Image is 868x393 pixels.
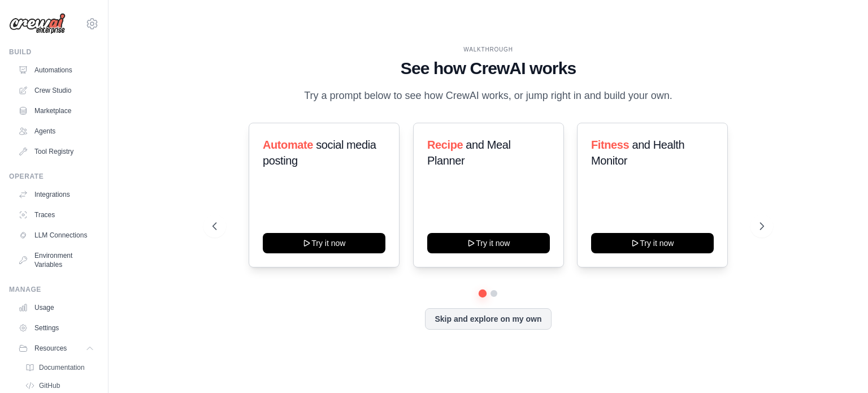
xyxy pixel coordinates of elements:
span: Documentation [39,363,85,372]
span: and Health Monitor [591,139,684,167]
div: Build [9,47,99,57]
a: Crew Studio [14,81,99,100]
span: Automate [263,139,313,151]
span: Fitness [591,139,629,151]
button: Resources [14,339,99,357]
button: Try it now [591,233,714,253]
span: social media posting [263,139,376,167]
iframe: Chat Widget [811,339,868,393]
a: Usage [14,299,99,317]
button: Try it now [263,233,385,253]
a: Environment Variables [14,247,99,274]
button: Skip and explore on my own [425,308,551,330]
div: WALKTHROUGH [212,45,764,54]
p: Try a prompt below to see how CrewAI works, or jump right in and build your own. [298,88,678,104]
div: Operate [9,172,99,181]
a: Settings [14,319,99,337]
a: Marketplace [14,102,99,120]
a: Automations [14,61,99,79]
a: Documentation [20,360,99,375]
span: Resources [34,344,67,353]
button: Try it now [427,233,550,253]
div: Manage [9,285,99,294]
span: and Meal Planner [427,139,510,167]
a: Traces [14,206,99,224]
a: Tool Registry [14,142,99,161]
a: Integrations [14,185,99,204]
a: LLM Connections [14,226,99,244]
img: Logo [9,13,66,34]
h1: See how CrewAI works [212,58,764,79]
a: Agents [14,122,99,140]
span: Recipe [427,139,463,151]
span: GitHub [39,381,60,390]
